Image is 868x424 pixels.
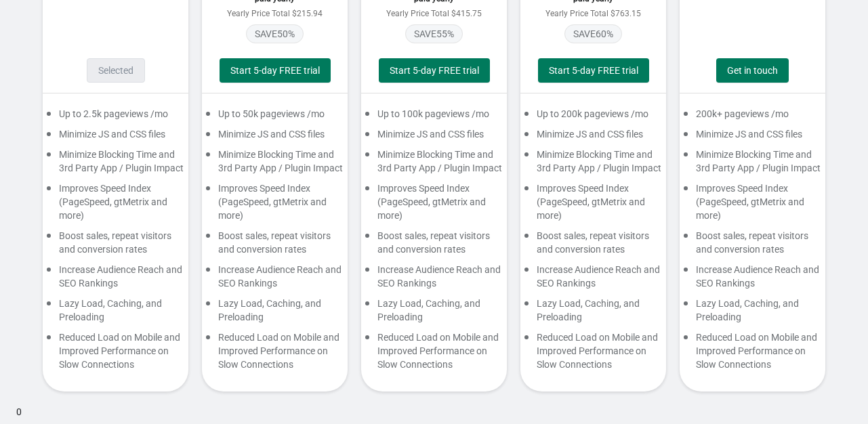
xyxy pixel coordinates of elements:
[43,107,188,127] div: Up to 2.5k pageviews /mo
[202,263,348,297] div: Increase Audience Reach and SEO Rankings
[520,331,666,378] div: Reduced Load on Mobile and Improved Performance on Slow Connections
[680,107,825,127] div: 200k+ pageviews /mo
[361,331,507,378] div: Reduced Load on Mobile and Improved Performance on Slow Connections
[361,107,507,127] div: Up to 100k pageviews /mo
[520,107,666,127] div: Up to 200k pageviews /mo
[549,65,638,76] span: Start 5-day FREE trial
[361,127,507,148] div: Minimize JS and CSS files
[534,9,653,18] div: Yearly Price Total $763.15
[361,182,507,229] div: Improves Speed Index (PageSpeed, gtMetrix and more)
[361,263,507,297] div: Increase Audience Reach and SEO Rankings
[379,58,490,83] button: Start 5-day FREE trial
[390,65,479,76] span: Start 5-day FREE trial
[43,229,188,263] div: Boost sales, repeat visitors and conversion rates
[43,127,188,148] div: Minimize JS and CSS files
[680,331,825,378] div: Reduced Load on Mobile and Improved Performance on Slow Connections
[405,24,463,43] span: SAVE 55 %
[202,331,348,378] div: Reduced Load on Mobile and Improved Performance on Slow Connections
[680,127,825,148] div: Minimize JS and CSS files
[564,24,622,43] span: SAVE 60 %
[43,331,188,378] div: Reduced Load on Mobile and Improved Performance on Slow Connections
[520,229,666,263] div: Boost sales, repeat visitors and conversion rates
[680,148,825,182] div: Minimize Blocking Time and 3rd Party App / Plugin Impact
[43,297,188,331] div: Lazy Load, Caching, and Preloading
[202,182,348,229] div: Improves Speed Index (PageSpeed, gtMetrix and more)
[230,65,320,76] span: Start 5-day FREE trial
[215,9,334,18] div: Yearly Price Total $215.94
[202,107,348,127] div: Up to 50k pageviews /mo
[202,297,348,331] div: Lazy Load, Caching, and Preloading
[361,297,507,331] div: Lazy Load, Caching, and Preloading
[361,148,507,182] div: Minimize Blocking Time and 3rd Party App / Plugin Impact
[202,127,348,148] div: Minimize JS and CSS files
[43,263,188,297] div: Increase Audience Reach and SEO Rankings
[246,24,304,43] span: SAVE 50 %
[520,127,666,148] div: Minimize JS and CSS files
[538,58,649,83] button: Start 5-day FREE trial
[202,229,348,263] div: Boost sales, repeat visitors and conversion rates
[680,297,825,331] div: Lazy Load, Caching, and Preloading
[520,297,666,331] div: Lazy Load, Caching, and Preloading
[520,182,666,229] div: Improves Speed Index (PageSpeed, gtMetrix and more)
[727,65,778,76] span: Get in touch
[680,182,825,229] div: Improves Speed Index (PageSpeed, gtMetrix and more)
[202,148,348,182] div: Minimize Blocking Time and 3rd Party App / Plugin Impact
[220,58,331,83] button: Start 5-day FREE trial
[716,58,789,83] a: Get in touch
[43,182,188,229] div: Improves Speed Index (PageSpeed, gtMetrix and more)
[43,148,188,182] div: Minimize Blocking Time and 3rd Party App / Plugin Impact
[520,263,666,297] div: Increase Audience Reach and SEO Rankings
[680,229,825,263] div: Boost sales, repeat visitors and conversion rates
[680,263,825,297] div: Increase Audience Reach and SEO Rankings
[520,148,666,182] div: Minimize Blocking Time and 3rd Party App / Plugin Impact
[361,229,507,263] div: Boost sales, repeat visitors and conversion rates
[375,9,493,18] div: Yearly Price Total $415.75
